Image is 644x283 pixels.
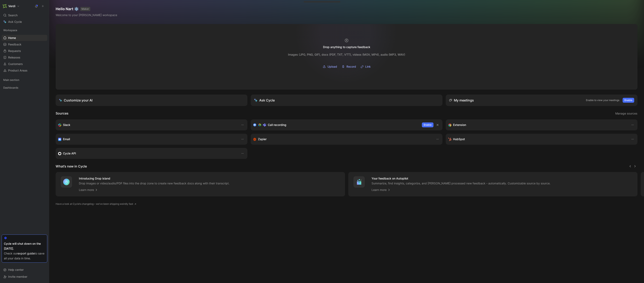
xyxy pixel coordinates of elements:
div: Record & transcribe meetings from Zoom, Meet & Teams. [253,122,419,127]
div: Main section [2,77,47,84]
h1: Verdi [8,4,15,8]
span: Upload [328,64,337,69]
button: Ask Cycle [251,95,442,106]
button: MAKER [80,7,90,11]
h3: Slack [63,122,70,127]
span: Workspace [3,28,17,32]
span: Home [8,36,16,40]
a: Feedback [2,41,47,47]
h3: Call recording [268,122,286,127]
button: Record [340,64,357,70]
h1: Hello Nart ❄️ [56,7,117,11]
div: Main section [2,77,47,83]
a: Releases [2,54,47,61]
span: Product Areas [8,68,28,73]
div: Forward emails to your feedback inbox [58,137,237,142]
div: Cycle will shut down on the [DATE]. [4,241,45,251]
h4: Your feedback on Autopilot [372,176,550,181]
p: Summarize, find insights, categorize, and [PERSON_NAME] processed new feedback - automatically. C... [372,181,550,185]
a: Learn more [372,187,391,192]
div: Help center [2,267,47,273]
span: Main section [3,78,19,82]
span: Requests [8,49,21,53]
div: Customize your AI [59,98,93,103]
p: Enable to view your meetings [586,98,619,102]
h3: Email [63,137,70,142]
span: Enable [624,98,632,102]
span: Help center [8,268,24,271]
h3: Extension [453,122,466,127]
span: Search [8,13,18,18]
a: Learn more [79,187,98,192]
span: Feedback [8,42,21,46]
div: Invite member [2,274,47,280]
button: VerdiVerdi [2,3,21,9]
span: Manage sources [615,111,637,116]
span: Ask Cycle [8,19,22,24]
div: Sync your customers, send feedback and get updates in Slack [58,122,237,127]
h2: What’s new in Cycle [56,164,87,169]
a: Requests [2,48,47,54]
span: Record [346,64,356,69]
h3: Cycle API [63,151,76,156]
button: Link [359,64,372,70]
button: Enable [422,122,433,127]
div: Capture feedback from thousands of sources with Zapier (survey results, recordings, sheets, etc). [253,137,432,142]
a: Home [2,35,47,41]
div: My meetings [449,98,474,103]
button: Upload [321,64,339,70]
a: Have a look at Cycle’s changelog – we’ve been shipping weirdly fast [56,202,136,206]
div: Workspace [2,27,47,33]
div: Capture feedback from anywhere on the web [448,122,627,127]
div: Dashboards [2,85,47,91]
span: Customers [8,62,23,66]
a: export guide [18,252,35,255]
span: Releases [8,55,20,59]
span: Enable [424,123,432,127]
p: Drop images or video/audio/PDF files into the drop zone to create new feedback docs along with th... [79,181,229,185]
img: Verdi [3,4,7,8]
div: Ask Cycle [254,98,275,103]
span: Link [365,64,371,69]
div: Images (JPG, PNG, GIF), docs (PDF, TXT, VTT), videos (MOV, MP4), audio (MP3, WAV) [288,52,405,57]
a: Product Areas [2,67,47,74]
span: Dashboards [3,86,18,90]
h2: Sources [56,111,68,116]
a: Ask Cycle [2,19,47,25]
a: Customize your AI [56,95,247,106]
div: Drop anything to capture feedback [323,45,370,50]
h3: HubSpot [453,137,465,142]
h4: Introducing Drop island [79,176,229,181]
button: Enable [623,98,634,103]
div: Search [2,12,47,18]
div: Sync customers & send feedback from custom sources. Get inspired by our favorite use case [58,151,237,156]
h3: Zapier [258,137,267,142]
div: Dashboards [2,85,47,92]
span: Invite member [8,275,27,278]
div: Welcome to your [PERSON_NAME] workspace [56,13,117,18]
button: Manage sources [615,111,637,116]
div: Check our to save all your data in time. [4,251,45,261]
a: Customers [2,61,47,67]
